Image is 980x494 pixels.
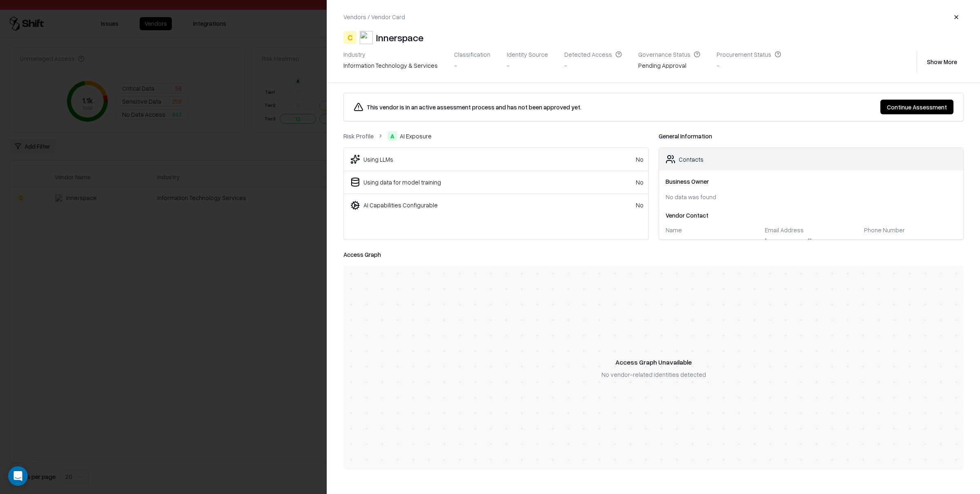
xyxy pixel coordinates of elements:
div: [PERSON_NAME][EMAIL_ADDRESS][DOMAIN_NAME] [765,237,857,248]
div: A [388,131,397,141]
div: This vendor is in an active assessment process and has not been approved yet. [367,103,581,111]
div: - [454,61,490,70]
div: - [666,237,758,245]
img: Innerspace [360,31,373,44]
button: Continue Assessment [880,100,953,114]
div: Name [666,226,758,234]
div: C [343,31,356,44]
div: - [717,61,781,70]
div: Using data for model training [363,178,441,187]
nav: breadcrumb [343,131,649,141]
button: Show More [920,54,964,69]
div: information technology & services [343,61,438,70]
div: AI Capabilities Configurable [363,201,438,209]
span: AI Exposure [400,132,432,140]
div: No [609,201,644,209]
div: Phone Number [864,226,957,234]
div: Vendor Contact [666,211,957,220]
div: No [609,155,644,164]
div: Classification [454,51,490,58]
div: Identity Source [507,51,548,58]
div: No [609,178,644,187]
div: No data was found [666,193,957,201]
div: Vendors / Vendor Card [343,13,405,21]
div: Industry [343,51,438,58]
div: Access Graph [343,249,964,259]
a: Risk Profile [343,132,374,140]
div: Contacts [679,155,704,164]
div: Business Owner [666,177,957,186]
div: Using LLMs [363,155,393,164]
div: - [564,61,622,70]
div: Email Address [765,226,857,234]
div: No vendor-related identities detected [601,370,706,379]
div: Procurement Status [717,51,781,58]
div: Pending Approval [638,61,700,73]
div: - [507,61,548,70]
div: General Information [659,131,964,141]
div: Detected Access [564,51,622,58]
div: - [864,237,957,245]
div: Governance Status [638,51,700,58]
div: Innerspace [376,31,423,44]
div: Access Graph Unavailable [615,357,692,367]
